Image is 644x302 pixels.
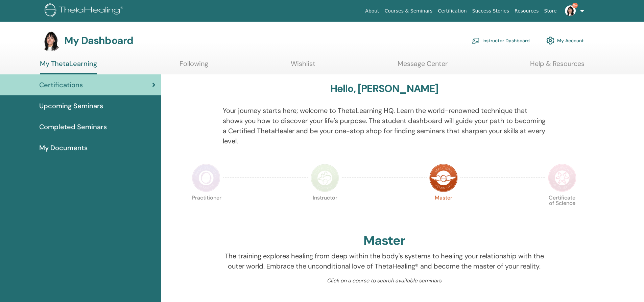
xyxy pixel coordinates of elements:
[39,80,83,90] span: Certifications
[362,5,382,17] a: About
[45,3,125,19] img: logo.png
[40,60,97,74] a: My ThetaLearning
[192,195,220,224] p: Practitioner
[472,33,530,48] a: Instructor Dashboard
[311,195,339,224] p: Instructor
[39,101,103,111] span: Upcoming Seminars
[429,164,458,192] img: Master
[435,5,469,17] a: Certification
[363,233,405,249] h2: Master
[565,5,576,16] img: default.jpg
[470,5,512,17] a: Success Stories
[472,38,480,44] img: chalkboard-teacher.svg
[223,277,546,285] p: Click on a course to search available seminars
[382,5,435,17] a: Courses & Seminars
[223,106,546,146] p: Your journey starts here; welcome to ThetaLearning HQ. Learn the world-renowned technique that sh...
[311,164,339,192] img: Instructor
[546,33,584,48] a: My Account
[180,60,208,73] a: Following
[542,5,559,17] a: Store
[548,195,576,224] p: Certificate of Science
[548,164,576,192] img: Certificate of Science
[223,251,546,271] p: The training explores healing from deep within the body's systems to healing your relationship wi...
[40,30,62,51] img: default.jpg
[39,143,88,153] span: My Documents
[572,3,578,8] span: 9+
[291,60,315,73] a: Wishlist
[64,34,133,47] h3: My Dashboard
[39,122,107,132] span: Completed Seminars
[530,60,585,73] a: Help & Resources
[546,35,554,46] img: cog.svg
[192,164,220,192] img: Practitioner
[429,195,458,224] p: Master
[330,83,438,95] h3: Hello, [PERSON_NAME]
[398,60,448,73] a: Message Center
[512,5,542,17] a: Resources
